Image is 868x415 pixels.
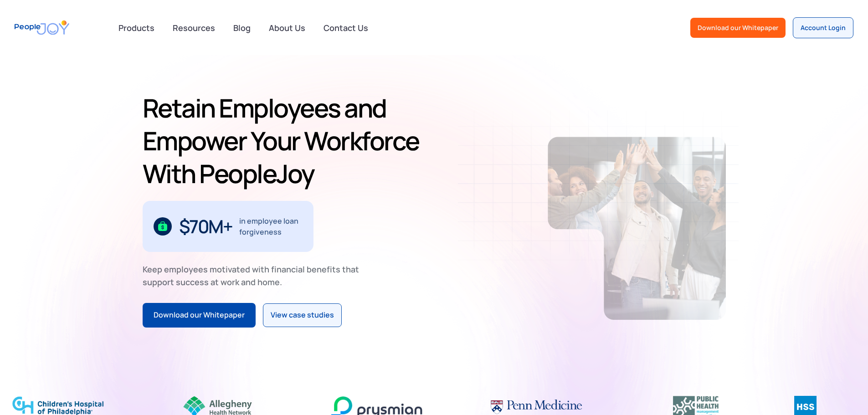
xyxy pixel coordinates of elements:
a: home [15,15,69,41]
a: Download our Whitepaper [690,18,786,38]
a: Contact Us [318,18,374,38]
div: Download our Whitepaper [154,309,245,321]
a: View case studies [263,303,342,327]
div: in employee loan forgiveness [239,215,303,237]
a: Resources [167,18,221,38]
div: 1 / 3 [143,201,313,252]
h1: Retain Employees and Empower Your Workforce With PeopleJoy [143,92,431,190]
a: Account Login [793,17,853,38]
a: About Us [263,18,311,38]
div: Keep employees motivated with financial benefits that support success at work and home. [143,263,367,288]
div: Products [113,19,160,37]
div: Download our Whitepaper [698,23,778,32]
div: View case studies [271,309,334,321]
a: Download our Whitepaper [143,303,256,328]
a: Blog [228,18,256,38]
div: $70M+ [179,219,232,234]
div: Account Login [801,23,846,32]
img: Retain-Employees-PeopleJoy [548,137,726,320]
